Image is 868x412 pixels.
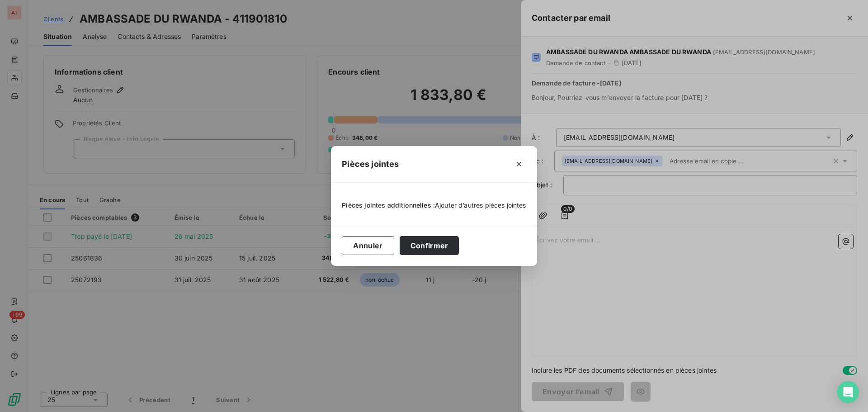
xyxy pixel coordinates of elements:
[342,158,399,170] h5: Pièces jointes
[400,236,459,255] button: Confirmer
[837,381,859,403] div: Open Intercom Messenger
[342,236,394,255] button: Annuler
[342,201,435,210] span: Pièces jointes additionnelles :
[435,201,526,209] span: Ajouter d’autres pièces jointes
